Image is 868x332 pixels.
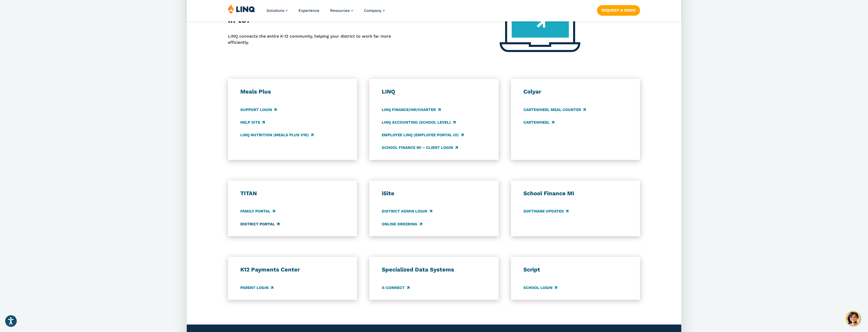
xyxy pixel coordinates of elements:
[523,190,628,197] h3: School Finance MI
[523,107,586,113] a: CARTEWHEEL Meal Counter
[240,209,275,214] a: Family Portal
[299,8,319,13] a: Experience
[330,8,353,13] a: Resources
[364,8,385,13] a: Company
[240,190,345,197] h3: TITAN
[240,285,273,291] a: Parent Login
[228,33,393,46] p: LINQ connects the entire K‑12 community, helping your district to work far more efficiently.
[364,8,381,13] span: Company
[846,311,860,326] button: Hello, have a question? Let’s chat.
[523,209,568,214] a: Software Updates
[240,120,265,125] a: Help Site
[382,132,463,138] a: Employee LINQ (Employee Portal UI)
[523,266,628,273] h3: Script
[267,8,284,13] span: Solutions
[523,285,557,291] a: School Login
[382,221,422,227] a: Online Ordering
[240,88,345,95] h3: Meals Plus
[597,5,640,15] a: Request a Demo
[382,107,440,113] a: LINQ Finance/HR/Charter
[382,190,486,197] h3: iSite
[240,266,345,273] h3: K12 Payments Center
[240,107,277,113] a: Support Login
[240,132,313,138] a: LINQ Nutrition (Meals Plus v10)
[597,4,640,15] nav: Button Navigation
[267,8,288,13] a: Solutions
[382,88,486,95] h3: LINQ
[523,88,628,95] h3: Colyar
[382,145,458,150] a: School Finance MI – Client Login
[382,266,486,273] h3: Specialized Data Systems
[228,4,255,14] img: LINQ | K‑12 Software
[382,209,432,214] a: District Admin Login
[523,120,554,125] a: CARTEWHEEL
[267,4,385,21] nav: Primary Navigation
[382,285,409,291] a: X-Connect
[240,221,279,227] a: District Portal
[330,8,350,13] span: Resources
[382,120,455,125] a: LINQ Accounting (school level)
